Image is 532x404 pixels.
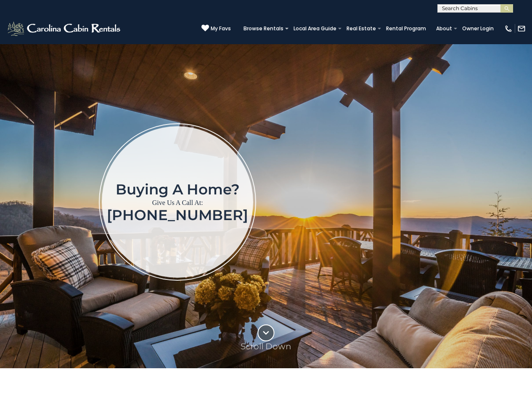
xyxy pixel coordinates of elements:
img: phone-regular-white.png [504,24,513,33]
a: Browse Rentals [239,23,288,35]
a: Real Estate [342,23,380,35]
p: Scroll Down [241,341,291,351]
a: Local Area Guide [289,23,341,35]
a: Rental Program [382,23,430,35]
h1: Buying a home? [107,182,248,197]
a: My Favs [201,24,231,33]
img: White-1-2.png [6,20,123,37]
span: My Favs [211,25,231,32]
a: [PHONE_NUMBER] [107,206,248,224]
a: About [432,23,456,35]
a: Owner Login [458,23,498,35]
p: Give Us A Call At: [107,197,248,209]
img: mail-regular-white.png [517,24,526,33]
iframe: New Contact Form [343,88,520,315]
